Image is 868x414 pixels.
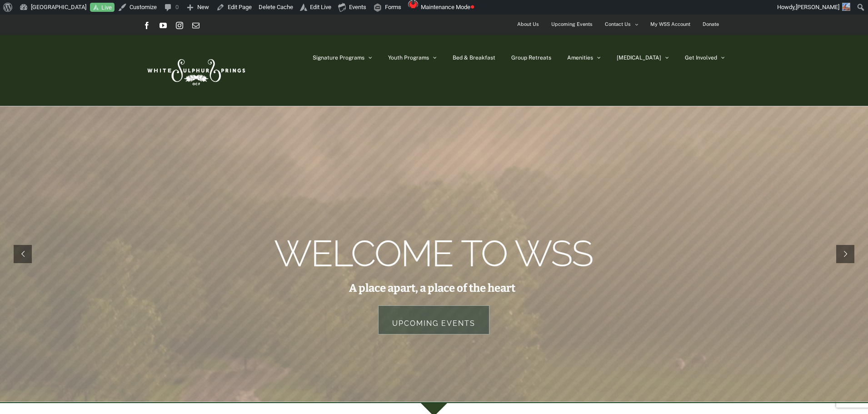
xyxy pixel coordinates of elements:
a: Get Involved [685,35,725,80]
a: Upcoming Events [378,305,489,334]
rs-layer: A place apart, a place of the heart [349,283,515,293]
a: Signature Programs [313,35,372,80]
nav: Secondary Menu [511,15,725,35]
span: My WSS Account [650,18,690,31]
a: About Us [511,15,545,35]
a: Contact Us [599,15,644,35]
a: Youth Programs [388,35,437,80]
span: Get Involved [685,55,717,60]
span: Donate [703,18,719,31]
a: My WSS Account [644,15,696,35]
span: About Us [517,18,539,31]
span: Bed & Breakfast [453,55,495,60]
a: [MEDICAL_DATA] [617,35,669,80]
a: Upcoming Events [545,15,599,35]
a: Live [90,3,115,12]
span: Amenities [567,55,593,60]
span: Contact Us [605,18,631,31]
img: SusannePappal-66x66.jpg [842,3,850,11]
span: [PERSON_NAME] [796,4,839,10]
a: Group Retreats [511,35,551,80]
span: Group Retreats [511,55,551,60]
span: Signature Programs [313,55,364,60]
nav: Main Menu [313,35,725,80]
a: Donate [697,15,725,35]
span: Youth Programs [388,55,429,60]
a: Bed & Breakfast [453,35,495,80]
a: Amenities [567,35,601,80]
img: White Sulphur Springs Logo [143,49,248,92]
span: Upcoming Events [551,18,593,31]
span: [MEDICAL_DATA] [617,55,661,60]
rs-layer: Welcome to WSS [274,244,593,264]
